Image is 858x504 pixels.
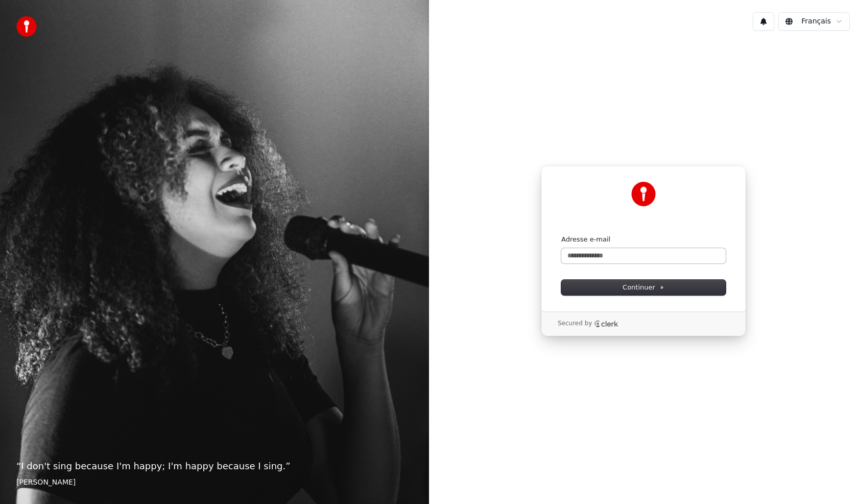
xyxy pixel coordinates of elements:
[558,320,592,328] p: Secured by
[16,459,413,473] p: “ I don't sing because I'm happy; I'm happy because I sing. ”
[16,477,413,488] footer: [PERSON_NAME]
[561,235,610,244] label: Adresse e-mail
[561,280,726,295] button: Continuer
[623,283,664,292] span: Continuer
[631,182,656,206] img: Youka
[16,16,37,37] img: youka
[594,320,618,327] a: Clerk logo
